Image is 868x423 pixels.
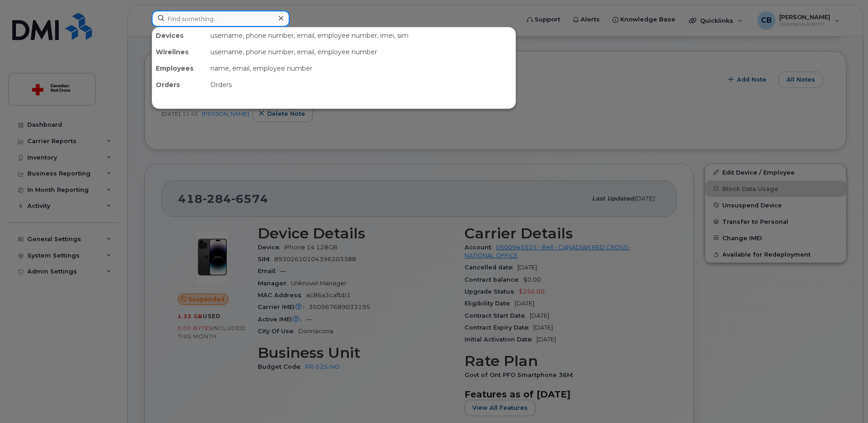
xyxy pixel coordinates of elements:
[152,60,207,77] div: Employees
[152,44,207,60] div: Wirelines
[152,27,207,44] div: Devices
[207,60,516,77] div: name, email, employee number
[152,10,290,27] input: Find something...
[207,44,516,60] div: username, phone number, email, employee number
[152,77,207,93] div: Orders
[207,77,516,93] div: Orders
[207,27,516,44] div: username, phone number, email, employee number, imei, sim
